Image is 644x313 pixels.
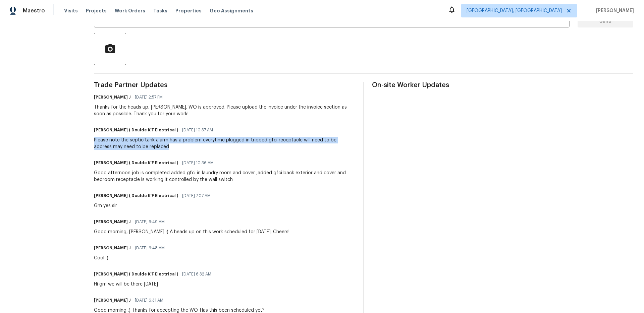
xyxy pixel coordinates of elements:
h6: [PERSON_NAME] J [94,245,131,251]
span: Geo Assignments [210,7,253,14]
span: [PERSON_NAME] [593,7,634,14]
div: Good afternoon job is completed added gfci in laundry room and cover ,added gfci back exterior an... [94,170,355,183]
span: [DATE] 10:37 AM [182,127,213,133]
span: Visits [64,7,78,14]
span: Tasks [153,8,167,13]
span: [DATE] 6:31 AM [135,297,163,304]
h6: [PERSON_NAME] J [94,297,131,304]
span: [DATE] 7:07 AM [182,192,211,199]
span: [GEOGRAPHIC_DATA], [GEOGRAPHIC_DATA] [467,7,562,14]
span: [DATE] 10:36 AM [182,160,214,166]
span: On-site Worker Updates [372,82,633,88]
div: Thanks for the heads up, [PERSON_NAME]. WO is approved. Please upload the invoice under the invoi... [94,104,355,117]
span: [DATE] 2:57 PM [135,94,163,101]
div: Good morning, [PERSON_NAME] :) A heads up on this work scheduled for [DATE]. Cheers! [94,229,289,235]
div: Hi gm we will be there [DATE] [94,281,215,288]
h6: [PERSON_NAME] ( Doulde K'F Electrical ) [94,271,178,277]
h6: [PERSON_NAME] J [94,94,131,101]
span: [DATE] 6:48 AM [135,245,165,251]
span: Properties [175,7,202,14]
span: [DATE] 6:49 AM [135,218,165,225]
div: Cool :) [94,255,169,261]
span: Maestro [23,7,45,14]
h6: [PERSON_NAME] J [94,218,131,225]
h6: [PERSON_NAME] ( Doulde K'F Electrical ) [94,127,178,133]
span: Work Orders [115,7,145,14]
span: Projects [86,7,107,14]
span: [DATE] 6:32 AM [182,271,211,277]
div: Gm yes sir [94,202,215,209]
span: Trade Partner Updates [94,82,355,88]
div: Please note the septic tank alarm has a problem everytime plugged in tripped gfci receptacle will... [94,137,355,150]
h6: [PERSON_NAME] ( Doulde K'F Electrical ) [94,192,178,199]
h6: [PERSON_NAME] ( Doulde K'F Electrical ) [94,160,178,166]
